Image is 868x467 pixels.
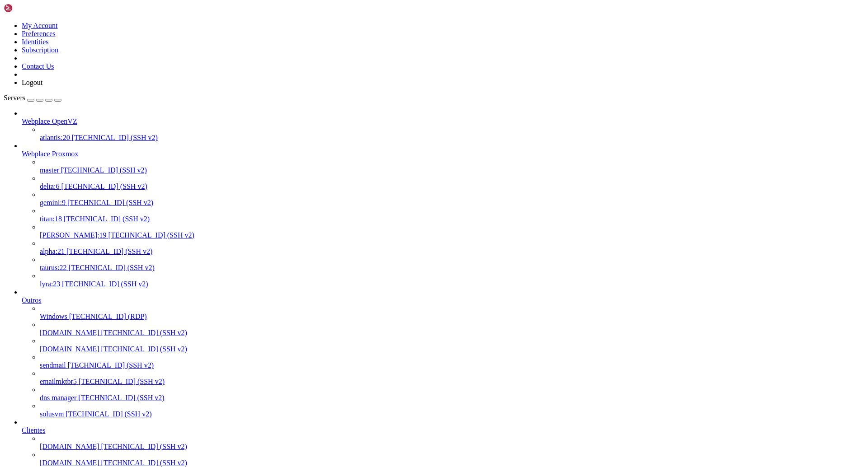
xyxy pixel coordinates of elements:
li: Webplace Proxmox [22,142,864,288]
li: solusvm [TECHNICAL_ID] (SSH v2) [40,402,864,418]
span: [DOMAIN_NAME] [40,345,99,353]
span: [TECHNICAL_ID] (SSH v2) [101,345,187,353]
a: taurus:22 [TECHNICAL_ID] (SSH v2) [40,264,864,272]
li: atlantis:20 [TECHNICAL_ID] (SSH v2) [40,126,864,142]
a: Servers [4,94,61,102]
a: solusvm [TECHNICAL_ID] (SSH v2) [40,410,864,418]
img: Shellngn [4,4,56,13]
li: master [TECHNICAL_ID] (SSH v2) [40,158,864,174]
a: [DOMAIN_NAME] [TECHNICAL_ID] (SSH v2) [40,345,864,353]
li: [PERSON_NAME]:19 [TECHNICAL_ID] (SSH v2) [40,223,864,239]
span: [TECHNICAL_ID] (SSH v2) [101,329,187,336]
li: emailmktbr5 [TECHNICAL_ID] (SSH v2) [40,369,864,386]
li: Outros [22,288,864,418]
span: [DOMAIN_NAME] [40,443,99,450]
a: Preferences [22,30,56,37]
a: master [TECHNICAL_ID] (SSH v2) [40,166,864,174]
span: delta:6 [40,182,60,190]
li: taurus:22 [TECHNICAL_ID] (SSH v2) [40,256,864,272]
a: emailmktbr5 [TECHNICAL_ID] (SSH v2) [40,378,864,386]
a: alpha:21 [TECHNICAL_ID] (SSH v2) [40,248,864,256]
a: My Account [22,22,58,29]
a: Subscription [22,46,58,54]
a: Clientes [22,426,864,434]
a: Contact Us [22,62,54,70]
li: alpha:21 [TECHNICAL_ID] (SSH v2) [40,239,864,256]
span: [TECHNICAL_ID] (RDP) [69,313,147,320]
a: Webplace Proxmox [22,150,864,158]
a: Identities [22,38,49,46]
a: atlantis:20 [TECHNICAL_ID] (SSH v2) [40,134,864,142]
span: titan:18 [40,215,62,223]
a: Windows [TECHNICAL_ID] (RDP) [40,313,864,321]
a: delta:6 [TECHNICAL_ID] (SSH v2) [40,182,864,191]
span: Webplace OpenVZ [22,117,77,125]
span: [TECHNICAL_ID] (SSH v2) [67,199,153,206]
li: Windows [TECHNICAL_ID] (RDP) [40,304,864,321]
li: sendmail [TECHNICAL_ID] (SSH v2) [40,353,864,369]
span: [TECHNICAL_ID] (SSH v2) [69,264,155,271]
a: dns manager [TECHNICAL_ID] (SSH v2) [40,394,864,402]
span: [TECHNICAL_ID] (SSH v2) [101,459,187,467]
a: Webplace OpenVZ [22,117,864,126]
span: gemini:9 [40,199,66,206]
span: Outros [22,296,42,304]
span: alpha:21 [40,248,65,255]
span: master [40,166,59,174]
a: Logout [22,79,42,86]
a: gemini:9 [TECHNICAL_ID] (SSH v2) [40,199,864,207]
span: [DOMAIN_NAME] [40,329,99,336]
span: Servers [4,94,25,102]
li: dns manager [TECHNICAL_ID] (SSH v2) [40,386,864,402]
span: [PERSON_NAME]:19 [40,231,107,239]
li: [DOMAIN_NAME] [TECHNICAL_ID] (SSH v2) [40,451,864,467]
span: Webplace Proxmox [22,150,78,158]
a: [DOMAIN_NAME] [TECHNICAL_ID] (SSH v2) [40,443,864,451]
li: Webplace OpenVZ [22,109,864,142]
span: dns manager [40,394,76,402]
span: [TECHNICAL_ID] (SSH v2) [68,361,154,369]
span: [TECHNICAL_ID] (SSH v2) [61,166,147,174]
span: [DOMAIN_NAME] [40,459,99,467]
span: [TECHNICAL_ID] (SSH v2) [72,134,158,141]
li: titan:18 [TECHNICAL_ID] (SSH v2) [40,207,864,223]
a: [DOMAIN_NAME] [TECHNICAL_ID] (SSH v2) [40,459,864,467]
span: [TECHNICAL_ID] (SSH v2) [66,248,152,255]
li: gemini:9 [TECHNICAL_ID] (SSH v2) [40,191,864,207]
a: sendmail [TECHNICAL_ID] (SSH v2) [40,361,864,369]
a: Outros [22,296,864,304]
span: atlantis:20 [40,134,70,141]
li: delta:6 [TECHNICAL_ID] (SSH v2) [40,174,864,191]
span: lyra:23 [40,280,60,288]
span: [TECHNICAL_ID] (SSH v2) [79,378,165,385]
span: [TECHNICAL_ID] (SSH v2) [78,394,164,402]
span: [TECHNICAL_ID] (SSH v2) [66,410,151,418]
span: [TECHNICAL_ID] (SSH v2) [61,182,147,190]
a: lyra:23 [TECHNICAL_ID] (SSH v2) [40,280,864,288]
li: lyra:23 [TECHNICAL_ID] (SSH v2) [40,272,864,288]
li: [DOMAIN_NAME] [TECHNICAL_ID] (SSH v2) [40,337,864,353]
span: [TECHNICAL_ID] (SSH v2) [64,215,150,223]
span: Clientes [22,426,45,434]
span: solusvm [40,410,64,418]
span: sendmail [40,361,66,369]
span: Windows [40,313,67,320]
span: [TECHNICAL_ID] (SSH v2) [101,443,187,450]
span: [TECHNICAL_ID] (SSH v2) [108,231,194,239]
span: taurus:22 [40,264,67,271]
li: [DOMAIN_NAME] [TECHNICAL_ID] (SSH v2) [40,434,864,451]
a: titan:18 [TECHNICAL_ID] (SSH v2) [40,215,864,223]
span: emailmktbr5 [40,378,77,385]
a: [DOMAIN_NAME] [TECHNICAL_ID] (SSH v2) [40,329,864,337]
span: [TECHNICAL_ID] (SSH v2) [62,280,148,288]
li: [DOMAIN_NAME] [TECHNICAL_ID] (SSH v2) [40,321,864,337]
a: [PERSON_NAME]:19 [TECHNICAL_ID] (SSH v2) [40,231,864,239]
